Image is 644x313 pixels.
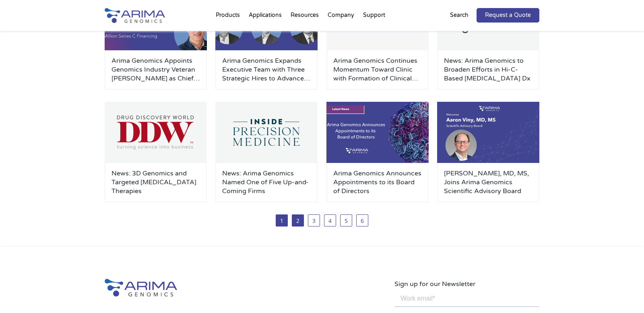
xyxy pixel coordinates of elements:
img: Aaron-Viny-SAB-500x300.jpg [437,102,539,163]
a: 6 [356,214,368,227]
span: 1 [276,214,288,227]
a: 5 [340,214,352,227]
p: Search [450,10,469,21]
a: Request a Quote [477,8,539,23]
img: Arima-Genomics-logo [105,279,177,297]
a: Arima Genomics Appoints Genomics Industry Veteran [PERSON_NAME] as Chief Executive Officer and Cl... [111,56,200,83]
a: 2 [292,214,304,227]
img: Board-members-500x300.jpg [326,102,429,163]
a: [PERSON_NAME], MD, MS, Joins Arima Genomics Scientific Advisory Board [444,169,533,196]
p: Sign up for our Newsletter [394,279,539,289]
a: News: Arima Genomics Named One of Five Up-and-Coming Firms [222,169,311,196]
a: Arima Genomics Continues Momentum Toward Clinic with Formation of Clinical Advisory Board [333,56,422,83]
a: 3 [308,214,320,227]
img: Inside-Precision-Medicine_Logo-500x300.png [215,102,318,163]
a: 4 [324,214,336,227]
img: Arima-Genomics-logo [105,8,165,23]
a: News: Arima Genomics to Broaden Efforts in Hi-C-Based [MEDICAL_DATA] Dx [444,56,533,83]
img: Drug-Discovery-World_Logo-500x300.png [105,102,207,163]
a: News: 3D Genomics and Targeted [MEDICAL_DATA] Therapies [111,169,200,196]
a: Arima Genomics Announces Appointments to its Board of Directors [333,169,422,196]
a: Arima Genomics Expands Executive Team with Three Strategic Hires to Advance Clinical Applications... [222,56,311,83]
